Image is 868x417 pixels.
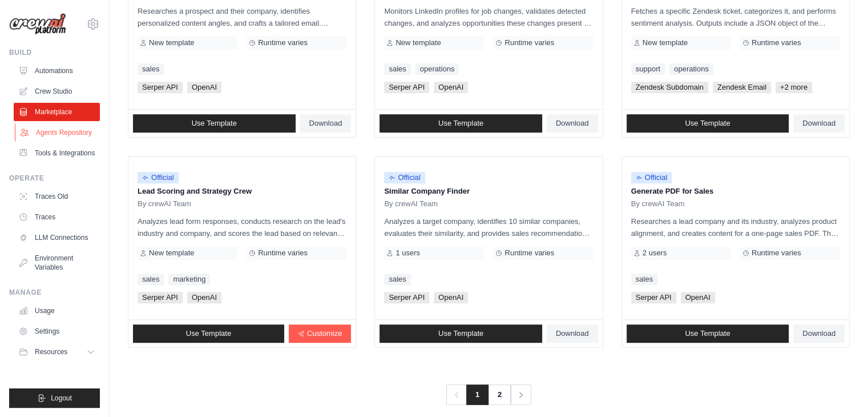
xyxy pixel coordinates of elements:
span: Official [138,172,179,183]
span: Serper API [138,292,183,303]
span: Use Template [438,329,483,338]
span: Runtime varies [504,38,554,47]
a: Download [793,114,845,133]
span: 2 users [643,248,667,258]
p: Researches a prospect and their company, identifies personalized content angles, and crafts a tai... [138,5,346,29]
span: Runtime varies [258,38,308,47]
span: OpenAI [681,292,715,303]
span: Serper API [384,82,429,93]
p: Similar Company Finder [384,186,593,197]
span: New template [643,38,688,47]
a: Use Template [380,114,542,133]
span: Download [309,119,342,128]
span: Serper API [384,292,429,303]
a: Tools & Integrations [14,144,100,162]
span: Use Template [685,329,730,338]
span: Use Template [186,329,231,338]
span: OpenAI [434,82,468,93]
span: OpenAI [434,292,468,303]
a: 2 [488,384,511,405]
a: Download [547,114,598,133]
a: Traces [14,208,100,226]
span: OpenAI [187,82,221,93]
p: Researches a lead company and its industry, analyzes product alignment, and creates content for a... [631,215,840,239]
span: Resources [35,347,67,356]
span: Customize [307,329,342,338]
span: Use Template [192,119,237,128]
span: New template [149,248,194,258]
a: Traces Old [14,187,100,206]
p: Fetches a specific Zendesk ticket, categorizes it, and performs sentiment analysis. Outputs inclu... [631,5,840,29]
span: Runtime varies [752,248,801,258]
div: Operate [9,174,100,183]
span: Logout [51,394,72,403]
img: Logo [9,13,66,35]
a: sales [138,63,164,75]
a: Use Template [627,114,789,133]
span: Download [556,329,589,338]
span: By crewAI Team [384,199,438,209]
a: Marketplace [14,103,100,121]
span: +2 more [776,82,812,93]
span: Runtime varies [258,248,308,258]
a: Use Template [133,114,296,133]
a: Agents Repository [15,123,101,142]
span: Serper API [631,292,676,303]
span: OpenAI [187,292,221,303]
a: Usage [14,302,100,320]
span: Official [384,172,425,183]
a: Use Template [627,324,789,343]
p: Generate PDF for Sales [631,186,840,197]
a: sales [138,274,164,285]
div: Build [9,48,100,57]
a: marketing [168,274,210,285]
a: Automations [14,62,100,80]
a: Download [300,114,352,133]
span: Use Template [685,119,730,128]
button: Resources [14,343,100,361]
span: Official [631,172,672,183]
a: Crew Studio [14,82,100,101]
span: By crewAI Team [138,199,191,209]
span: Download [556,119,589,128]
a: sales [631,274,657,285]
p: Analyzes lead form responses, conducts research on the lead's industry and company, and scores th... [138,215,346,239]
span: Serper API [138,82,183,93]
span: By crewAI Team [631,199,685,209]
p: Analyzes a target company, identifies 10 similar companies, evaluates their similarity, and provi... [384,215,593,239]
a: operations [669,63,713,75]
span: 1 [466,384,488,405]
a: Download [547,324,598,343]
span: Zendesk Subdomain [631,82,708,93]
a: sales [384,63,410,75]
a: Download [793,324,845,343]
span: New template [149,38,194,47]
span: 1 users [395,248,420,258]
span: Runtime varies [752,38,801,47]
nav: Pagination [446,384,531,405]
a: Use Template [133,324,284,343]
span: New template [395,38,441,47]
a: operations [415,63,459,75]
a: support [631,63,665,75]
div: Manage [9,288,100,297]
a: sales [384,274,410,285]
a: Use Template [380,324,542,343]
span: Download [802,119,835,128]
a: LLM Connections [14,228,100,247]
p: Lead Scoring and Strategy Crew [138,186,346,197]
button: Logout [9,388,100,408]
span: Download [802,329,835,338]
a: Environment Variables [14,249,100,276]
span: Zendesk Email [713,82,771,93]
span: Use Template [438,119,483,128]
p: Monitors LinkedIn profiles for job changes, validates detected changes, and analyzes opportunitie... [384,5,593,29]
a: Settings [14,322,100,340]
span: Runtime varies [504,248,554,258]
a: Customize [289,324,351,343]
